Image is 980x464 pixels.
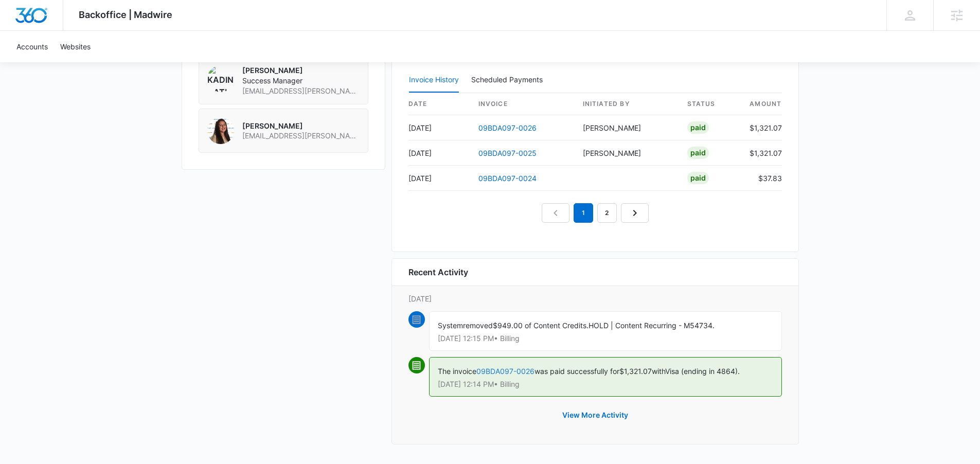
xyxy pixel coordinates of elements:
td: $37.83 [741,166,782,191]
div: Paid [687,147,709,159]
img: Kadin Cathey [207,65,234,92]
td: [DATE] [408,140,470,166]
td: [DATE] [408,166,470,191]
a: 09BDA097-0025 [478,149,537,157]
div: Paid [687,172,709,184]
span: [EMAIL_ADDRESS][PERSON_NAME][DOMAIN_NAME] [242,86,360,96]
span: The invoice [438,367,476,376]
span: $1,321.07 [619,367,652,376]
td: $1,321.07 [741,140,782,166]
p: [DATE] 12:14 PM • Billing [438,381,773,388]
span: HOLD | Content Recurring - M54734. [589,321,715,330]
p: [DATE] 12:15 PM • Billing [438,335,773,342]
a: 09BDA097-0024 [478,174,537,183]
em: 1 [574,203,593,223]
span: with [652,367,665,376]
button: Invoice History [409,68,459,93]
a: Next Page [621,203,649,223]
th: amount [741,93,782,115]
a: 09BDA097-0026 [476,367,534,376]
p: [DATE] [408,293,782,304]
a: Websites [54,31,97,62]
td: [DATE] [408,115,470,140]
span: [EMAIL_ADDRESS][PERSON_NAME][DOMAIN_NAME] [242,131,360,141]
th: date [408,93,470,115]
h6: Recent Activity [408,266,468,278]
a: Page 2 [597,203,617,223]
span: Success Manager [242,76,360,86]
p: [PERSON_NAME] [242,65,360,76]
td: $1,321.07 [741,115,782,140]
nav: Pagination [542,203,649,223]
span: Backoffice | Madwire [79,9,172,20]
img: Audriana Talamantes [207,117,234,144]
td: [PERSON_NAME] [575,140,679,166]
th: invoice [470,93,575,115]
a: Accounts [10,31,54,62]
th: Initiated By [575,93,679,115]
span: System [438,321,463,330]
span: Visa (ending in 4864). [665,367,740,376]
button: View More Activity [552,403,638,427]
a: 09BDA097-0026 [478,123,537,132]
span: was paid successfully for [534,367,619,376]
div: Scheduled Payments [471,76,547,83]
th: status [679,93,741,115]
p: [PERSON_NAME] [242,121,360,131]
div: Paid [687,121,709,134]
td: [PERSON_NAME] [575,115,679,140]
span: $949.00 of Content Credits. [493,321,589,330]
span: removed [463,321,493,330]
